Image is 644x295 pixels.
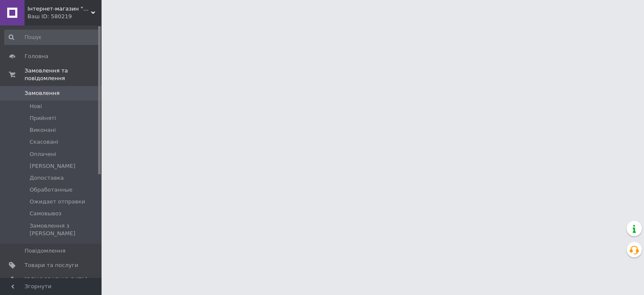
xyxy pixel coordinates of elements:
[30,126,56,134] span: Виконані
[30,210,61,217] span: Самовывоз
[30,186,72,194] span: Обработанные
[25,89,60,97] span: Замовлення
[30,138,58,146] span: Скасовані
[25,53,48,60] span: Головна
[30,103,42,110] span: Нові
[25,67,102,82] span: Замовлення та повідомлення
[25,262,78,269] span: Товари та послуги
[30,198,85,206] span: Ожидает отправки
[30,162,75,170] span: [PERSON_NAME]
[30,150,56,158] span: Оплачені
[30,174,64,182] span: Допоставка
[25,276,87,284] span: [DEMOGRAPHIC_DATA]
[28,13,102,20] div: Ваш ID: 580219
[30,222,99,237] span: Замовлення з [PERSON_NAME]
[25,247,66,255] span: Повідомлення
[30,114,56,122] span: Прийняті
[28,5,91,13] span: Інтернет-магазин "Сам Собі Сервіс"
[4,30,100,45] input: Пошук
